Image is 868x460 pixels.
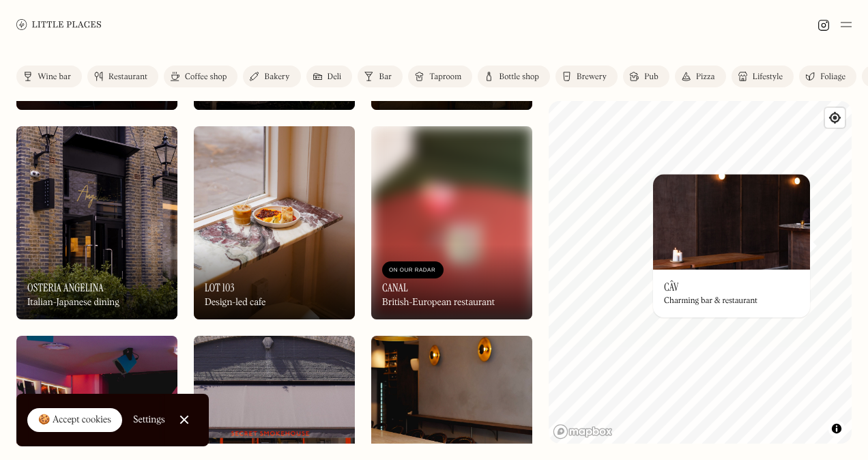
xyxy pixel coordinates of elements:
a: Mapbox homepage [553,424,613,440]
div: Lifestyle [753,73,783,81]
div: Italian-Japanese dining [27,297,119,308]
button: Toggle attribution [828,420,845,437]
a: LOT 103LOT 103LOT 103Design-led cafe [194,126,355,319]
div: Restaurant [108,73,147,81]
div: 🍪 Accept cookies [38,414,111,427]
div: Pub [644,73,659,81]
a: Pizza [675,66,726,87]
h3: Canal [382,281,408,294]
a: Bottle shop [478,66,550,87]
h3: LOT 103 [205,281,235,294]
div: Brewery [577,73,607,81]
a: Taproom [408,66,472,87]
a: Settings [133,405,165,435]
div: Pizza [696,73,715,81]
div: Wine bar [38,73,71,81]
a: CâvCâvCâvCharming bar & restaurant [653,174,810,317]
img: Osteria Angelina [16,126,177,319]
canvas: Map [549,101,852,444]
h3: Osteria Angelina [27,281,104,294]
a: Coffee shop [164,66,237,87]
a: CanalCanalOn Our RadarCanalBritish-European restaurant [371,126,532,319]
div: On Our Radar [389,263,437,277]
a: Wine bar [16,66,82,87]
img: LOT 103 [194,126,355,319]
div: Coffee shop [185,73,227,81]
div: Bottle shop [499,73,539,81]
img: Câv [653,174,810,270]
div: Deli [328,73,342,81]
a: 🍪 Accept cookies [27,408,122,433]
div: Settings [133,415,165,425]
a: Restaurant [87,66,158,87]
a: Deli [306,66,353,87]
div: Design-led cafe [205,297,266,308]
span: Toggle attribution [833,421,841,436]
a: Osteria AngelinaOsteria AngelinaOsteria AngelinaItalian-Japanese dining [16,126,177,319]
a: Pub [623,66,669,87]
a: Foliage [799,66,856,87]
a: Close Cookie Popup [171,406,198,433]
img: Canal [371,126,532,319]
div: Taproom [429,73,461,81]
a: Bakery [243,66,300,87]
div: Bakery [264,73,289,81]
div: British-European restaurant [382,297,495,308]
h3: Câv [664,281,679,293]
a: Bar [358,66,403,87]
div: Foliage [820,73,845,81]
button: Find my location [825,108,845,128]
div: Bar [379,73,392,81]
div: Charming bar & restaurant [664,296,757,306]
a: Brewery [555,66,618,87]
a: Lifestyle [732,66,794,87]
